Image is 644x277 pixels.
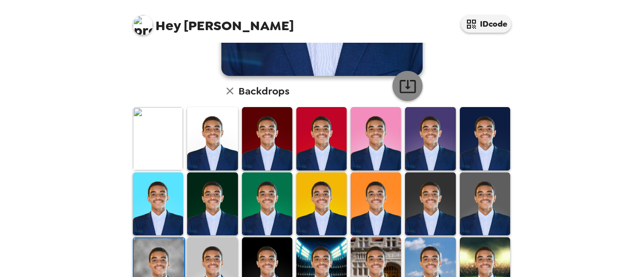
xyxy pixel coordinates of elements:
span: Hey [155,17,181,35]
h6: Backdrops [238,83,289,99]
button: IDcode [461,15,511,33]
span: [PERSON_NAME] [133,10,294,33]
img: profile pic [133,15,153,35]
img: Original [133,107,183,170]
